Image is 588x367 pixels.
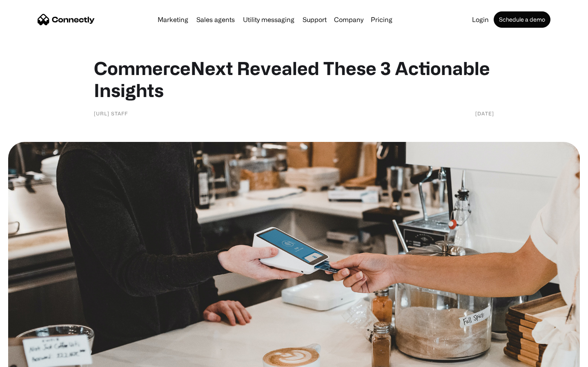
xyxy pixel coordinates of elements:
[299,16,330,23] a: Support
[334,14,363,25] div: Company
[240,16,298,23] a: Utility messaging
[154,16,192,23] a: Marketing
[494,11,550,28] a: Schedule a demo
[94,109,128,117] div: [URL] Staff
[367,16,396,23] a: Pricing
[16,353,49,364] ul: Language list
[475,109,494,117] div: [DATE]
[193,16,238,23] a: Sales agents
[469,16,492,23] a: Login
[94,57,494,101] h1: CommerceNext Revealed These 3 Actionable Insights
[8,353,49,364] aside: Language selected: English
